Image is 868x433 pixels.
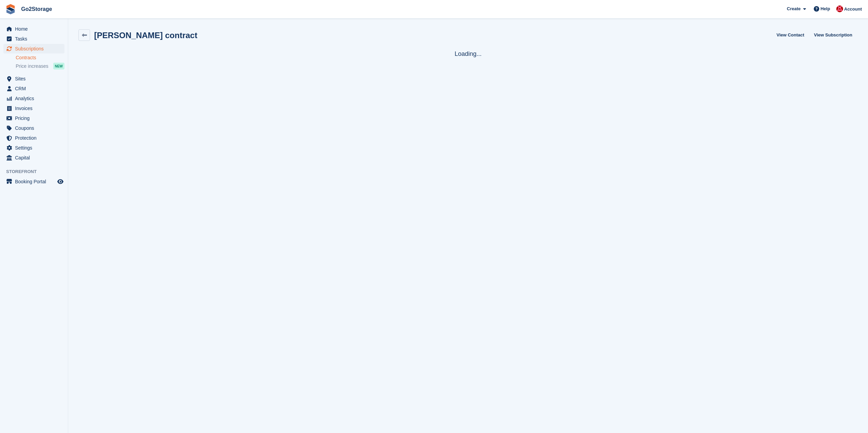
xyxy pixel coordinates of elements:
[15,113,56,123] span: Pricing
[3,143,64,153] a: menu
[78,49,858,59] div: Loading...
[15,123,56,133] span: Coupons
[18,3,55,15] a: Go2Storage
[3,44,64,53] a: menu
[53,63,64,69] div: NEW
[774,29,807,41] a: View Contact
[3,123,64,133] a: menu
[15,74,56,83] span: Sites
[787,5,800,12] span: Create
[3,94,64,103] a: menu
[811,29,855,41] a: View Subscription
[15,104,56,113] span: Invoices
[15,143,56,153] span: Settings
[15,153,56,163] span: Capital
[94,31,197,40] h2: [PERSON_NAME] contract
[3,177,64,186] a: menu
[15,84,56,93] span: CRM
[3,34,64,44] a: menu
[844,6,862,13] span: Account
[3,84,64,93] a: menu
[15,24,56,34] span: Home
[5,4,16,14] img: stora-icon-8386f47178a22dfd0bd8f6a31ec36ba5ce8667c1dd55bd0f319d3a0aa187defe.svg
[3,153,64,163] a: menu
[15,94,56,103] span: Analytics
[3,24,64,34] a: menu
[821,5,830,12] span: Help
[15,177,56,186] span: Booking Portal
[56,177,64,186] a: Preview store
[15,34,56,44] span: Tasks
[16,63,48,69] span: Price increases
[3,74,64,83] a: menu
[836,5,843,12] img: James Pearson
[3,104,64,113] a: menu
[3,133,64,143] a: menu
[3,113,64,123] a: menu
[16,55,64,61] a: Contracts
[15,44,56,53] span: Subscriptions
[16,62,64,70] a: Price increases NEW
[6,168,68,175] span: Storefront
[15,133,56,143] span: Protection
